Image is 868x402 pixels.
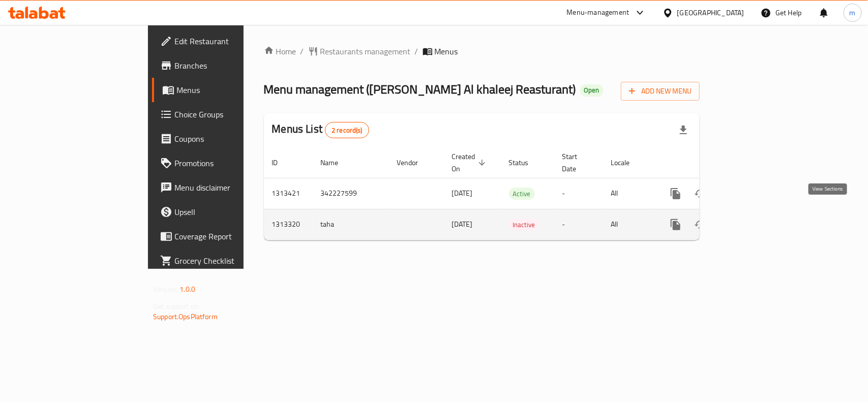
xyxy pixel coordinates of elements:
[174,59,285,72] span: Branches
[562,150,591,175] span: Start Date
[174,181,285,194] span: Menu disclaimer
[664,181,688,206] button: more
[655,147,769,178] th: Actions
[301,45,304,57] li: /
[174,206,285,218] span: Upsell
[272,121,369,138] h2: Menus List
[554,178,603,209] td: -
[688,212,712,237] button: Change Status
[452,218,473,231] span: [DATE]
[308,45,411,57] a: Restaurants management
[176,84,285,96] span: Menus
[509,157,542,169] span: Status
[264,45,700,57] nav: breadcrumb
[174,133,285,145] span: Coupons
[152,53,293,78] a: Branches
[611,157,643,169] span: Locale
[677,7,744,18] div: [GEOGRAPHIC_DATA]
[435,45,458,57] span: Menus
[621,82,700,101] button: Add New Menu
[603,209,655,240] td: All
[320,45,411,57] span: Restaurants management
[174,255,285,267] span: Grocery Checklist
[629,85,692,98] span: Add New Menu
[452,187,473,200] span: [DATE]
[509,188,535,200] div: Active
[153,300,200,313] span: Get support on:
[174,35,285,47] span: Edit Restaurant
[313,209,389,240] td: taha
[152,29,293,53] a: Edit Restaurant
[580,86,604,95] span: Open
[152,175,293,200] a: Menu disclaimer
[509,219,540,231] div: Inactive
[554,209,603,240] td: -
[174,157,285,169] span: Promotions
[313,178,389,209] td: 342227599
[179,283,195,296] span: 1.0.0
[152,102,293,127] a: Choice Groups
[152,224,293,249] a: Coverage Report
[152,127,293,151] a: Coupons
[325,126,369,135] span: 2 record(s)
[153,283,178,296] span: Version:
[671,118,696,142] div: Export file
[664,212,688,237] button: more
[321,157,352,169] span: Name
[567,7,630,19] div: Menu-management
[509,188,535,200] span: Active
[152,249,293,273] a: Grocery Checklist
[153,310,218,323] a: Support.OpsPlatform
[152,200,293,224] a: Upsell
[603,178,655,209] td: All
[152,151,293,175] a: Promotions
[264,147,769,240] table: enhanced table
[152,78,293,102] a: Menus
[397,157,432,169] span: Vendor
[174,108,285,120] span: Choice Groups
[264,78,576,101] span: Menu management ( [PERSON_NAME] Al khaleej Reasturant )
[272,157,291,169] span: ID
[509,219,540,231] span: Inactive
[580,84,604,97] div: Open
[415,45,418,57] li: /
[688,181,712,206] button: Change Status
[850,7,856,18] span: m
[452,150,489,175] span: Created On
[325,122,369,138] div: Total records count
[174,230,285,242] span: Coverage Report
